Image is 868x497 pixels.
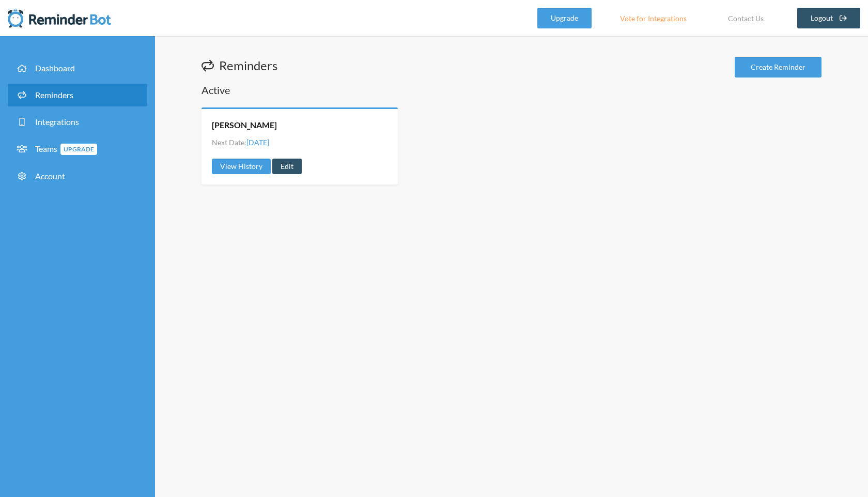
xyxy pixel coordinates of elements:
h2: Active [202,83,822,97]
h1: Reminders [202,57,277,74]
a: Logout [797,8,861,28]
span: Dashboard [35,63,75,73]
a: Integrations [8,111,147,133]
a: [PERSON_NAME] [212,119,277,131]
img: Reminder Bot [8,8,111,28]
a: Account [8,165,147,188]
a: View History [212,159,271,174]
li: Next Date: [212,137,269,148]
span: Account [35,171,65,181]
span: Upgrade [60,144,97,155]
a: TeamsUpgrade [8,137,147,161]
a: Vote for Integrations [607,8,700,28]
a: Edit [272,159,302,174]
a: Dashboard [8,57,147,80]
a: Reminders [8,84,147,106]
span: Teams [35,144,97,153]
span: [DATE] [246,138,269,147]
span: Integrations [35,117,79,127]
span: Reminders [35,90,73,100]
a: Upgrade [537,8,592,28]
a: Create Reminder [735,57,822,77]
a: Contact Us [715,8,777,28]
